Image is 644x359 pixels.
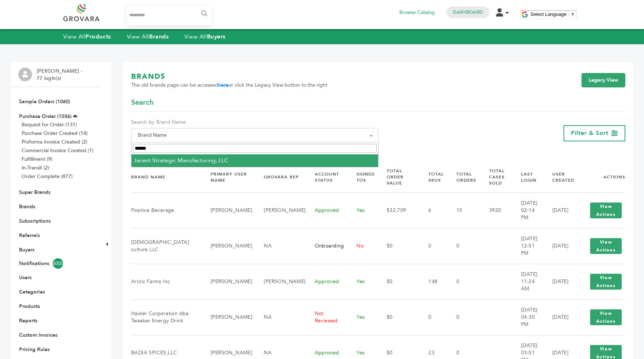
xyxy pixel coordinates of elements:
[126,5,212,26] input: Search...
[378,162,420,192] th: Total Order Value
[18,68,32,81] img: profile.png
[581,73,625,87] a: Legacy View
[590,309,622,325] button: View Actions
[131,192,202,228] td: Positive Beverage
[348,162,378,192] th: Signed TOS
[419,299,447,335] td: 0
[131,82,327,89] span: The old brands page can be accessed or click the Legacy View button to the right
[590,203,622,218] button: View Actions
[419,228,447,264] td: 0
[255,299,305,335] td: NA
[22,147,93,154] a: Commercial Invoice Created (1)
[530,12,575,17] a: Select Language​
[590,238,622,254] button: View Actions
[131,128,378,142] span: Brand Name
[530,12,566,17] span: Select Language
[22,173,73,180] a: Order Complete (877)
[131,119,378,126] label: Search by Brand Name
[131,299,202,335] td: Haider Corporation dba Tweaker Energy Drink
[131,72,327,82] h1: BRANDS
[63,33,111,41] a: View AllProducts
[19,232,40,239] a: Referrals
[447,264,480,299] td: 0
[131,162,202,192] th: Brand Name
[512,228,543,264] td: [DATE] 12:51 PM
[19,332,57,338] a: Custom Invoices
[419,162,447,192] th: Total SKUs
[447,192,480,228] td: 15
[202,162,255,192] th: Primary User Name
[378,299,420,335] td: $0
[22,156,52,163] a: Fulfillment (9)
[19,246,34,253] a: Buyers
[378,228,420,264] td: $0
[512,192,543,228] td: [DATE] 02:14 PM
[19,218,51,224] a: Subscriptions
[306,264,348,299] td: Approved
[447,162,480,192] th: Total Orders
[19,274,32,281] a: Users
[202,299,255,335] td: [PERSON_NAME]
[571,129,608,137] span: Filter & Sort
[19,203,35,210] a: Brands
[480,192,512,228] td: 3920
[543,299,578,335] td: [DATE]
[207,33,226,41] strong: Buyers
[399,9,435,17] a: Browse Catalog
[19,258,92,269] a: Notifications4000
[255,264,305,299] td: [PERSON_NAME]
[255,162,305,192] th: Grovara Rep
[19,189,50,196] a: Super Brands
[22,164,49,171] a: In-Transit (2)
[512,264,543,299] td: [DATE] 11:24 AM
[578,162,625,192] th: Actions
[184,33,226,41] a: View AllBuyers
[348,228,378,264] td: No
[306,192,348,228] td: Approved
[378,264,420,299] td: $0
[348,192,378,228] td: Yes
[202,264,255,299] td: [PERSON_NAME]
[419,192,447,228] td: 6
[19,317,37,324] a: Reports
[543,192,578,228] td: [DATE]
[255,192,305,228] td: [PERSON_NAME]
[570,12,575,17] span: ▼
[512,162,543,192] th: Last Login
[127,33,169,41] a: View AllBrands
[543,264,578,299] td: [DATE]
[86,33,111,41] strong: Products
[19,303,40,310] a: Products
[348,299,378,335] td: Yes
[447,228,480,264] td: 0
[37,68,84,82] li: [PERSON_NAME] - 77 login(s)
[22,121,77,128] a: Request for Order (131)
[543,228,578,264] td: [DATE]
[19,98,70,105] a: Sample Orders (1060)
[202,192,255,228] td: [PERSON_NAME]
[135,130,374,140] span: Brand Name
[133,144,377,153] input: Search
[590,274,622,290] button: View Actions
[149,33,169,41] strong: Brands
[378,192,420,228] td: $32,709
[255,228,305,264] td: NA
[453,9,483,15] a: Dashboard
[131,264,202,299] td: Arctic Farms Inc
[19,346,50,353] a: Pricing Rules
[447,299,480,335] td: 0
[480,162,512,192] th: Total Cases Sold
[568,12,569,17] span: ​
[131,97,153,108] span: Search
[543,162,578,192] th: User Created
[22,130,88,137] a: Purchase Order Created (14)
[512,299,543,335] td: [DATE] 04:30 PM
[202,228,255,264] td: [PERSON_NAME]
[132,154,378,167] li: Jacent Strategic Manufacturing, LLC
[19,288,45,295] a: Categories
[306,299,348,335] td: Not Reviewed
[22,138,87,145] a: Proforma Invoice Created (2)
[53,258,63,269] span: 4000
[306,162,348,192] th: Account Status
[218,82,229,88] a: here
